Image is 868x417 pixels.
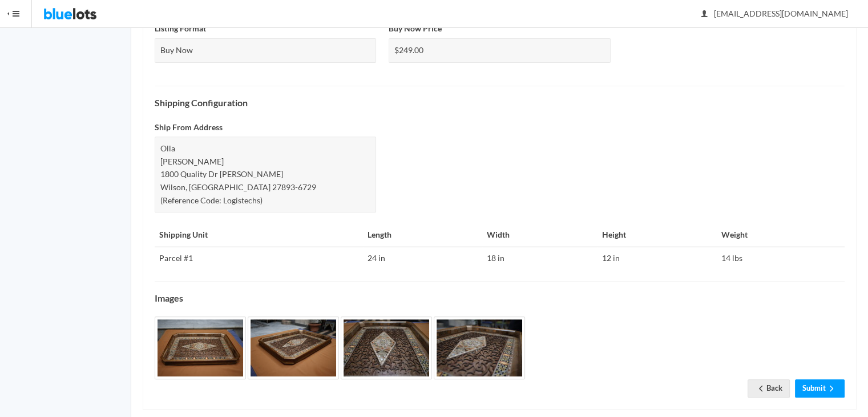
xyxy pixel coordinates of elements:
[248,316,339,379] img: dd6f9b42-4add-4d6c-a5f5-e1f992c7c92b-1704130264.jpg
[155,224,363,247] th: Shipping Unit
[155,137,376,212] div: Olla [PERSON_NAME] 1800 Quality Dr [PERSON_NAME] Wilson, [GEOGRAPHIC_DATA] 27893-6729 (Reference ...
[795,379,845,397] a: Submitarrow forward
[155,293,845,303] h4: Images
[717,247,845,270] td: 14 lbs
[748,379,790,397] a: arrow backBack
[155,121,223,134] label: Ship From Address
[434,316,525,379] img: 4b614477-6548-4502-ba40-dd3b3941ef40-1704130267.jpg
[341,316,432,379] img: ea6994f9-ce1f-46dd-8dbf-47f7d1d40b8a-1704130265.jpg
[155,22,206,35] label: Listing Format
[755,384,766,395] ion-icon: arrow back
[482,224,597,247] th: Width
[389,22,442,35] label: Buy Now Price
[155,98,845,108] h4: Shipping Configuration
[389,38,610,63] div: $249.00
[717,224,845,247] th: Weight
[701,9,848,18] span: [EMAIL_ADDRESS][DOMAIN_NAME]
[699,9,710,20] ion-icon: person
[155,247,363,270] td: Parcel #1
[597,247,717,270] td: 12 in
[826,384,837,395] ion-icon: arrow forward
[363,224,482,247] th: Length
[482,247,597,270] td: 18 in
[155,316,246,379] img: 3b05c467-42da-43b8-8bfb-7c964bb979db-1704130262.jpg
[363,247,482,270] td: 24 in
[155,38,376,63] div: Buy Now
[597,224,717,247] th: Height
